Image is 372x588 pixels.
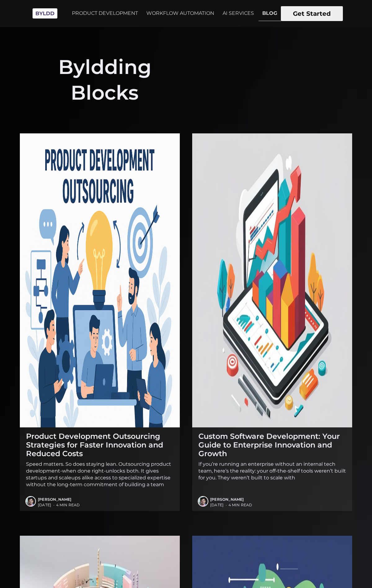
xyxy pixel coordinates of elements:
img: Custom Software Development: Your Guide to Enterprise Innovation and Growth [192,133,352,427]
a: [PERSON_NAME] [210,497,244,502]
a: [PERSON_NAME] [38,497,72,502]
h2: Custom Software Development: Your Guide to Enterprise Innovation and Growth [198,432,346,458]
span: 4 min read [210,502,346,508]
span: • [53,502,55,508]
time: [DATE] [38,503,51,507]
a: Custom Software Development: Your Guide to Enterprise Innovation and Growth If you’re running an ... [198,427,346,486]
p: Speed matters. So does staying lean. Outsourcing product development-when done right-unlocks both... [26,461,174,488]
img: Byldd - Product Development Company [29,5,60,22]
img: Ayush Singhvi [198,497,208,506]
a: WORKFLOW AUTOMATION [143,6,218,21]
a: PRODUCT DEVELOPMENT [68,6,142,21]
img: Product Development Outsourcing Strategies for Faster Innovation and Reduced Costs [20,133,180,427]
p: If you’re running an enterprise without an internal tech team, here’s the reality: your off-the-s... [198,461,346,481]
img: Ayush Singhvi [26,497,35,506]
span: • [226,502,227,508]
time: [DATE] [210,503,224,507]
a: Product Development Outsourcing Strategies for Faster Innovation and Reduced Costs Speed matters.... [26,427,174,493]
span: 4 min read [38,502,174,508]
h2: Product Development Outsourcing Strategies for Faster Innovation and Reduced Costs [26,432,174,458]
button: Get Started [281,6,343,21]
h1: Byldding Blocks [22,25,188,106]
a: BLOG [259,6,281,21]
a: AI SERVICES [219,6,258,21]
